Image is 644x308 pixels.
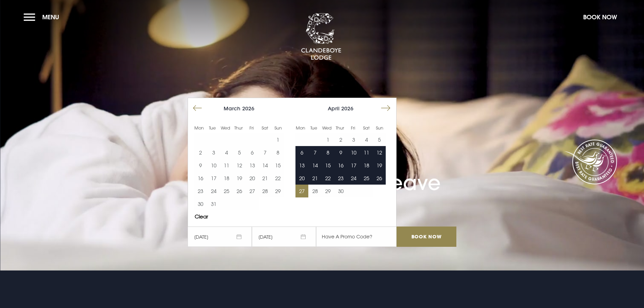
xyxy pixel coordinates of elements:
button: 6 [295,146,308,159]
button: 7 [259,146,271,159]
span: 2026 [341,105,354,111]
button: 29 [321,185,334,197]
button: 2 [194,146,207,159]
td: Choose Thursday, March 5, 2026 as your end date. [233,146,246,159]
button: 28 [259,185,271,197]
td: Choose Sunday, March 1, 2026 as your end date. [271,133,284,146]
td: Choose Saturday, March 28, 2026 as your end date. [259,185,271,197]
td: Choose Monday, March 2, 2026 as your end date. [194,146,207,159]
td: Choose Sunday, April 5, 2026 as your end date. [373,133,386,146]
span: Menu [42,13,59,21]
button: 12 [373,146,386,159]
button: 13 [295,159,308,172]
td: Choose Sunday, April 19, 2026 as your end date. [373,159,386,172]
td: Choose Saturday, March 7, 2026 as your end date. [259,146,271,159]
button: 25 [360,172,373,185]
button: 19 [233,172,246,185]
td: Choose Sunday, April 26, 2026 as your end date. [373,172,386,185]
td: Choose Tuesday, April 21, 2026 as your end date. [308,172,321,185]
input: Have A Promo Code? [316,227,397,247]
td: Choose Monday, April 20, 2026 as your end date. [295,172,308,185]
span: [DATE] [188,227,252,247]
button: 15 [321,159,334,172]
button: 29 [271,185,284,197]
td: Choose Thursday, March 26, 2026 as your end date. [233,185,246,197]
td: Choose Saturday, March 14, 2026 as your end date. [259,159,271,172]
button: Clear [195,214,208,219]
button: 20 [246,172,259,185]
td: Choose Thursday, March 12, 2026 as your end date. [233,159,246,172]
td: Choose Wednesday, April 8, 2026 as your end date. [321,146,334,159]
td: Choose Tuesday, March 10, 2026 as your end date. [207,159,220,172]
button: 14 [259,159,271,172]
td: Choose Sunday, April 12, 2026 as your end date. [373,146,386,159]
input: Book Now [397,227,456,247]
button: Move backward to switch to the previous month. [191,102,204,115]
td: Choose Sunday, March 22, 2026 as your end date. [271,172,284,185]
button: 8 [321,146,334,159]
button: 31 [207,197,220,210]
button: Move forward to switch to the next month. [379,102,392,115]
td: Choose Monday, March 23, 2026 as your end date. [194,185,207,197]
button: 9 [334,146,347,159]
button: 27 [295,185,308,197]
button: 2 [334,133,347,146]
td: Choose Monday, March 16, 2026 as your end date. [194,172,207,185]
td: Choose Saturday, April 18, 2026 as your end date. [360,159,373,172]
img: Clandeboye Lodge [301,13,341,61]
button: 5 [233,146,246,159]
button: 3 [207,146,220,159]
td: Choose Friday, March 6, 2026 as your end date. [246,146,259,159]
td: Choose Friday, March 20, 2026 as your end date. [246,172,259,185]
button: 16 [334,159,347,172]
button: 5 [373,133,386,146]
td: Choose Monday, April 13, 2026 as your end date. [295,159,308,172]
button: 22 [271,172,284,185]
button: 11 [360,146,373,159]
button: 24 [207,185,220,197]
button: 4 [360,133,373,146]
button: 14 [308,159,321,172]
span: 2026 [242,105,255,111]
button: 25 [220,185,233,197]
button: 3 [347,133,360,146]
td: Choose Wednesday, April 29, 2026 as your end date. [321,185,334,197]
td: Choose Tuesday, April 14, 2026 as your end date. [308,159,321,172]
td: Choose Friday, April 24, 2026 as your end date. [347,172,360,185]
button: 21 [308,172,321,185]
td: Selected. Monday, April 27, 2026 [295,185,308,197]
button: 9 [194,159,207,172]
td: Choose Wednesday, March 25, 2026 as your end date. [220,185,233,197]
td: Choose Monday, April 6, 2026 as your end date. [295,146,308,159]
td: Choose Thursday, March 19, 2026 as your end date. [233,172,246,185]
button: 17 [347,159,360,172]
td: Choose Friday, March 13, 2026 as your end date. [246,159,259,172]
td: Choose Tuesday, April 7, 2026 as your end date. [308,146,321,159]
td: Choose Tuesday, March 24, 2026 as your end date. [207,185,220,197]
button: 30 [334,185,347,197]
td: Choose Sunday, March 8, 2026 as your end date. [271,146,284,159]
span: [DATE] [252,227,316,247]
td: Choose Thursday, April 23, 2026 as your end date. [334,172,347,185]
button: 13 [246,159,259,172]
button: 18 [360,159,373,172]
button: 22 [321,172,334,185]
button: 12 [233,159,246,172]
td: Choose Friday, April 17, 2026 as your end date. [347,159,360,172]
button: 21 [259,172,271,185]
button: 23 [194,185,207,197]
td: Choose Thursday, April 9, 2026 as your end date. [334,146,347,159]
button: 6 [246,146,259,159]
td: Choose Wednesday, April 1, 2026 as your end date. [321,133,334,146]
button: 27 [246,185,259,197]
button: 18 [220,172,233,185]
td: Choose Sunday, March 15, 2026 as your end date. [271,159,284,172]
button: 30 [194,197,207,210]
td: Choose Thursday, April 16, 2026 as your end date. [334,159,347,172]
button: 20 [295,172,308,185]
button: 10 [207,159,220,172]
td: Choose Monday, March 9, 2026 as your end date. [194,159,207,172]
td: Choose Wednesday, March 18, 2026 as your end date. [220,172,233,185]
td: Choose Tuesday, April 28, 2026 as your end date. [308,185,321,197]
td: Choose Wednesday, April 22, 2026 as your end date. [321,172,334,185]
